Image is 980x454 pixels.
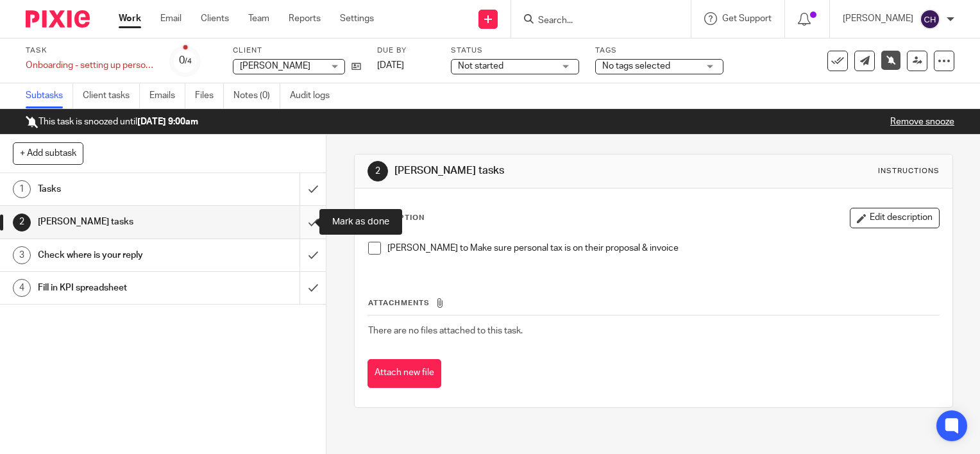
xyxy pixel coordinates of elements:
[377,46,435,56] label: Due by
[13,180,31,198] div: 1
[149,83,185,108] a: Emails
[201,12,229,25] a: Clients
[367,161,388,181] div: 2
[185,58,192,65] small: /4
[368,326,523,335] span: There are no files attached to this task.
[878,166,940,176] div: Instructions
[179,53,192,68] div: 0
[368,299,430,307] span: Attachments
[26,83,73,108] a: Subtasks
[26,115,198,128] p: This task is snoozed until
[602,62,670,71] span: No tags selected
[537,15,652,27] input: Search
[195,83,224,108] a: Files
[290,83,339,108] a: Audit logs
[160,12,182,25] a: Email
[83,83,140,108] a: Client tasks
[38,212,204,231] h1: [PERSON_NAME] tasks
[26,46,154,56] label: Task
[26,59,154,72] div: Onboarding - setting up personal tax
[722,14,772,23] span: Get Support
[377,61,404,70] span: [DATE]
[843,12,913,25] p: [PERSON_NAME]
[38,180,204,199] h1: Tasks
[13,214,31,231] div: 2
[387,242,939,255] p: [PERSON_NAME] to Make sure personal tax is on their proposal & invoice
[13,142,83,164] button: + Add subtask
[26,10,90,28] img: Pixie
[248,12,269,25] a: Team
[137,117,198,126] b: [DATE] 9:00am
[289,12,321,25] a: Reports
[451,46,579,56] label: Status
[13,279,31,297] div: 4
[13,246,31,264] div: 3
[240,62,310,71] span: [PERSON_NAME]
[850,208,940,228] button: Edit description
[367,213,425,223] p: Description
[38,278,204,298] h1: Fill in KPI spreadsheet
[890,117,954,126] a: Remove snooze
[340,12,374,25] a: Settings
[233,46,361,56] label: Client
[38,246,204,265] h1: Check where is your reply
[394,164,680,178] h1: [PERSON_NAME] tasks
[367,359,441,388] button: Attach new file
[119,12,141,25] a: Work
[595,46,723,56] label: Tags
[920,9,940,29] img: svg%3E
[458,62,503,71] span: Not started
[233,83,280,108] a: Notes (0)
